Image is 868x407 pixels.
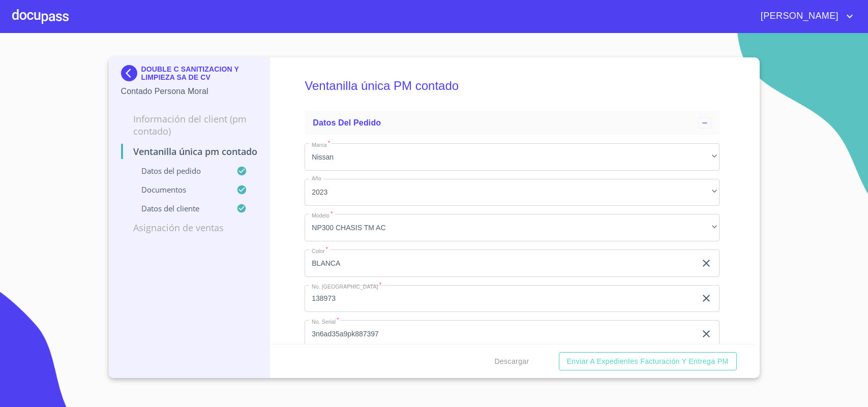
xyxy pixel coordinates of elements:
div: 2023 [305,179,720,206]
div: NP300 CHASIS TM AC [305,214,720,241]
span: Datos del pedido [313,118,381,127]
div: Nissan [305,143,720,171]
span: Enviar a Expedientes Facturación y Entrega PM [567,355,729,368]
button: Descargar [490,352,533,371]
button: Enviar a Expedientes Facturación y Entrega PM [559,352,737,371]
button: clear input [700,328,712,340]
p: Datos del pedido [121,166,237,176]
div: DOUBLE C SANITIZACION Y LIMPIEZA SA DE CV [121,65,258,85]
button: clear input [700,257,712,269]
p: Ventanilla única PM contado [121,145,258,158]
span: [PERSON_NAME] [753,8,844,24]
p: Datos del cliente [121,203,237,213]
button: clear input [700,292,712,304]
p: Contado Persona Moral [121,85,258,98]
h5: Ventanilla única PM contado [305,65,720,107]
p: Asignación de Ventas [121,222,258,234]
p: DOUBLE C SANITIZACION Y LIMPIEZA SA DE CV [141,65,258,81]
button: account of current user [753,8,856,24]
img: Docupass spot blue [121,65,141,81]
p: Documentos [121,184,237,195]
span: Descargar [494,355,529,368]
p: Información del Client (PM contado) [121,113,258,137]
div: Datos del pedido [305,111,720,135]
